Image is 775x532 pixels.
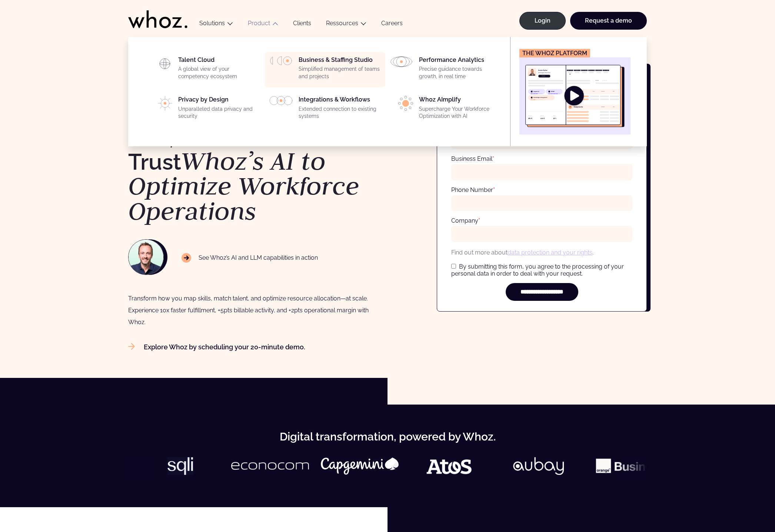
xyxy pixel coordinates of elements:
[519,49,590,57] figcaption: The Whoz platform
[178,56,260,83] div: Talent Cloud
[149,96,260,123] a: Privacy by DesignUnparalleled data privacy and security
[269,96,293,105] img: PICTO_INTEGRATION.svg
[390,56,501,83] a: Performance AnalyticsPrecise guidance towards growth, in real time
[419,106,501,120] p: Supercharge Your Workforce Optimization with AI
[269,56,381,83] a: Business & Staffing StudioSimplified management of teams and projects
[451,186,495,193] label: Phone Number
[248,20,270,27] a: Product
[269,96,381,123] a: Integrations & WorkflowsExtended connection to existing systems
[149,56,260,83] a: Talent CloudA global view of your competency ecosystem
[299,66,381,80] p: Simplified management of teams and projects
[178,106,260,120] p: Unparalleled data privacy and security
[280,430,496,443] strong: Digital transformation, powered by Whoz.
[178,96,260,123] div: Privacy by Design
[192,20,240,30] button: Solutions
[726,483,765,522] iframe: Chatbot
[319,20,374,30] button: Ressources
[419,96,501,123] div: Whoz AImplify
[508,249,592,256] a: data protection and your rights
[451,248,632,257] p: Find out more about .
[240,20,286,30] button: Product
[398,96,413,111] img: PICTO_ECLAIRER-1-e1756198033837.png
[419,56,501,83] div: Performance Analytics
[269,56,293,65] img: HP_PICTO_GESTION-PORTEFEUILLE-PROJETS.svg
[128,293,380,328] div: Transform how you map skills, match talent, and optimize resource allocation—at scale. Experience...
[519,49,631,134] a: The Whoz platform
[570,12,647,30] a: Request a demo
[157,56,172,71] img: HP_PICTO_CARTOGRAPHIE-1.svg
[451,217,480,224] label: Company
[286,20,319,30] a: Clients
[451,155,494,162] label: Business Email
[299,96,381,123] div: Integrations & Workflows
[390,96,501,123] a: Whoz AImplifySupercharge Your Workforce Optimization with AI
[519,12,566,30] a: Login
[129,240,163,275] img: NAWROCKI-Thomas.jpg
[128,343,305,351] a: Explore Whoz by scheduling your 20-minute demo.
[128,144,359,227] em: Whoz’s AI to Optimize Workforce Operations
[451,263,624,277] span: By submitting this form, you agree to the processing of your personal data in order to deal with ...
[451,264,456,269] input: By submitting this form, you agree to the processing of your personal data in order to deal with ...
[178,66,260,80] p: A global view of your competency ecosystem
[299,106,381,120] p: Extended connection to existing systems
[390,56,413,67] img: HP_PICTO_ANALYSE_DE_PERFORMANCES.svg
[374,20,410,30] a: Careers
[326,20,358,27] a: Ressources
[182,253,318,263] p: See Whoz’s AI and LLM capabilities in action
[128,104,380,224] h1: Join a Community of 800,000+ Who Trust
[419,66,501,80] p: Precise guidance towards growth, in real time
[158,96,172,111] img: PICTO_CONFIANCE_NUMERIQUE.svg
[299,56,381,83] div: Business & Staffing Studio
